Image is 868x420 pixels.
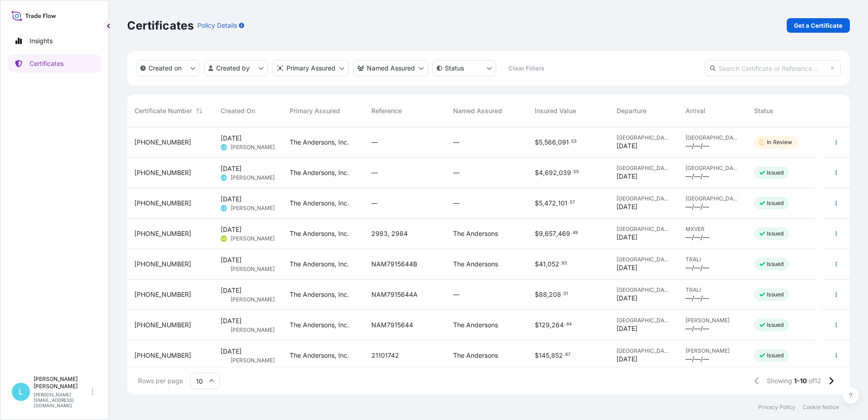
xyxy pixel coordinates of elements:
[34,375,90,390] p: [PERSON_NAME] [PERSON_NAME]
[221,164,242,173] span: [DATE]
[290,260,349,269] span: The Andersons, Inc.
[445,64,464,73] p: Status
[221,134,242,143] span: [DATE]
[221,286,242,295] span: [DATE]
[19,387,23,396] span: L
[231,265,275,273] span: [PERSON_NAME]
[546,261,547,267] span: ,
[767,169,784,176] p: Issued
[501,61,552,75] button: Clear Filters
[535,200,539,206] span: $
[705,60,841,76] input: Search Certificate or Reference...
[686,355,709,364] span: —/—/—
[30,59,64,68] p: Certificates
[134,290,191,299] span: [PHONE_NUMBER]
[371,290,418,299] span: NAM7915644A
[570,201,575,204] span: 57
[371,106,402,115] span: Reference
[371,168,378,177] span: —
[134,106,192,115] span: Certificate Number
[767,291,784,298] p: Issued
[221,225,242,234] span: [DATE]
[686,141,709,150] span: —/—/—
[686,286,740,294] span: TRALI
[556,230,558,237] span: ,
[539,200,542,206] span: 5
[767,376,792,385] span: Showing
[616,134,671,141] span: [GEOGRAPHIC_DATA]
[371,138,378,147] span: —
[562,292,563,295] span: .
[134,260,191,269] span: [PHONE_NUMBER]
[803,404,839,411] p: Cookie Notice
[616,195,671,202] span: [GEOGRAPHIC_DATA]
[560,262,561,265] span: .
[550,322,552,328] span: ,
[558,200,567,206] span: 101
[453,229,498,238] span: The Andersons
[222,265,226,274] span: TE
[231,326,275,334] span: [PERSON_NAME]
[539,291,547,298] span: 88
[562,262,567,265] span: 93
[453,168,459,177] span: —
[535,106,576,115] span: Insured Value
[542,200,544,206] span: ,
[30,36,53,45] p: Insights
[290,351,349,360] span: The Andersons, Inc.
[794,21,843,30] p: Get a Certificate
[221,106,255,115] span: Created On
[558,230,570,237] span: 469
[572,231,578,235] span: 49
[542,139,544,145] span: ,
[566,323,572,326] span: 44
[367,64,415,73] p: Named Assured
[767,352,784,359] p: Issued
[767,200,784,207] p: Issued
[138,376,183,385] span: Rows per page
[127,18,194,33] p: Certificates
[559,170,571,176] span: 039
[565,353,571,356] span: 67
[8,32,101,50] a: Insights
[535,261,539,267] span: $
[371,351,399,360] span: 21101742
[539,230,543,237] span: 9
[371,260,417,269] span: NAM7915644B
[563,292,568,295] span: 51
[539,170,543,176] span: 4
[616,225,671,233] span: [GEOGRAPHIC_DATA]
[616,355,637,364] span: [DATE]
[453,260,498,269] span: The Andersons
[616,233,637,242] span: [DATE]
[572,170,573,174] span: .
[758,404,795,411] a: Privacy Policy
[686,165,740,172] span: [GEOGRAPHIC_DATA]
[616,263,637,272] span: [DATE]
[686,233,709,242] span: —/—/—
[353,60,428,76] button: cargoOwner Filter options
[573,170,579,174] span: 55
[616,106,646,115] span: Departure
[148,64,182,73] p: Created on
[686,195,740,202] span: [GEOGRAPHIC_DATA]
[231,174,275,181] span: [PERSON_NAME]
[134,199,191,208] span: [PHONE_NUMBER]
[552,322,564,328] span: 264
[221,195,242,204] span: [DATE]
[272,60,349,76] button: distributor Filter options
[290,320,349,330] span: The Andersons, Inc.
[197,21,237,30] p: Policy Details
[557,170,559,176] span: ,
[556,200,558,206] span: ,
[686,172,709,181] span: —/—/—
[686,202,709,211] span: —/—/—
[535,139,539,145] span: $
[616,141,637,150] span: [DATE]
[686,294,709,303] span: —/—/—
[569,140,571,143] span: .
[754,106,774,115] span: Status
[222,173,227,182] span: LD
[231,205,275,212] span: [PERSON_NAME]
